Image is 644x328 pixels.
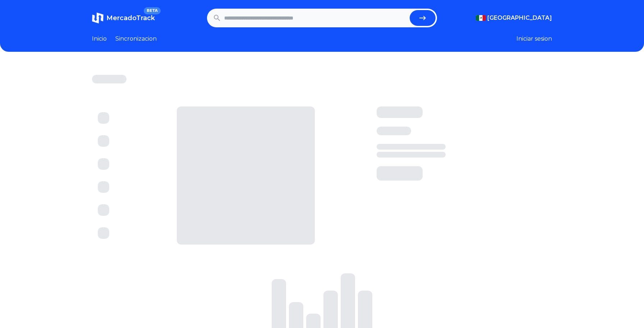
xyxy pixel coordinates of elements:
[487,14,552,22] span: [GEOGRAPHIC_DATA]
[476,15,486,21] img: Mexico
[92,12,103,24] img: MercadoTrack
[92,35,107,43] a: Inicio
[144,7,161,14] span: BETA
[106,14,155,22] span: MercadoTrack
[115,35,157,43] a: Sincronizacion
[516,35,552,43] button: Iniciar sesion
[476,14,552,22] button: [GEOGRAPHIC_DATA]
[92,12,155,24] a: MercadoTrackBETA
